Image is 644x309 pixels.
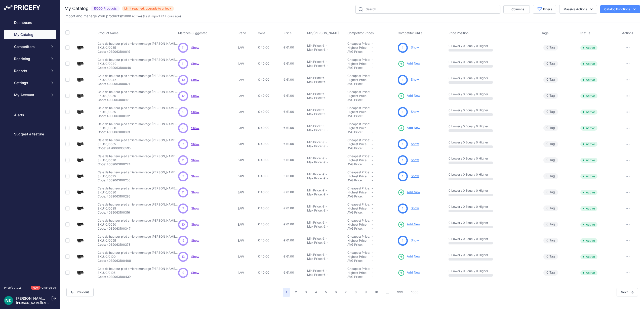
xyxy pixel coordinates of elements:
a: Show [191,126,199,130]
span: - [372,46,373,49]
p: SKU: 0/0055 [98,110,178,114]
div: € [324,48,326,52]
a: Show [191,110,199,114]
button: Catalog Functions [600,5,640,13]
span: (Last import 24 Hours ago) [143,14,181,18]
span: - [372,94,373,98]
a: Cheapest Price: [347,106,370,110]
p: Code: 4039063100132 [98,114,178,118]
p: EAW [237,78,256,82]
div: Highest Price: [347,94,372,98]
a: Show [191,62,199,66]
span: 12 [182,94,185,98]
div: € [323,140,325,144]
a: Show [191,142,199,146]
span: Active [580,77,597,82]
p: SKU: 0/0060 [98,126,178,130]
span: Matches Suggested [178,31,208,35]
div: - [325,108,327,112]
button: Go to page 4 [312,288,320,297]
button: Go to page 7 [342,288,350,297]
span: Tag [543,141,558,147]
a: [PERSON_NAME] NC [16,296,51,300]
span: € 61.00 [284,110,294,114]
span: Min/[PERSON_NAME] [307,31,339,35]
a: Cheapest Price: [347,186,370,190]
span: - [372,90,373,94]
p: 0 Lower / 0 Equal / 0 Higher [449,92,536,96]
div: € [323,156,325,160]
div: - [326,112,328,116]
span: Product Name [98,31,118,35]
span: Tag [543,45,558,50]
a: Show [411,78,419,81]
button: Go to page 1000 [408,288,422,297]
div: Min Price: [307,60,321,64]
span: 7 [182,142,184,146]
span: - [372,62,373,66]
p: 0 Lower / 0 Equal / 0 Higher [449,76,536,80]
div: - [326,144,328,148]
span: - [372,50,373,54]
div: € [324,80,326,84]
span: € 61.00 [284,126,294,130]
div: - [326,48,328,52]
a: Add New [398,269,420,276]
a: Cheapest Price: [347,90,370,94]
button: Next [617,288,638,296]
div: € [323,44,325,48]
span: - [372,106,373,110]
p: SKU: 0/0040 [98,62,178,66]
span: Add New [407,126,420,130]
span: Tag [543,77,558,83]
div: - [325,76,327,80]
div: - [326,64,328,68]
p: 0 Lower / 0 Equal / 0 Higher [449,124,536,128]
a: Show [191,78,199,82]
div: Min Price: [307,156,321,160]
div: AVG Price: [347,66,372,70]
p: SKU: 0/0035 [98,46,178,50]
span: 0 [546,110,548,114]
span: € 61.00 [284,94,294,97]
span: Active [580,61,597,66]
div: - [325,124,327,128]
span: 1 [402,78,403,82]
span: € 40.00 [258,110,269,114]
p: SKU: 0/0050 [98,94,178,98]
div: € [324,128,326,132]
button: Go to page 999 [394,288,406,297]
a: Show [191,239,199,242]
button: Go to page 6 [332,288,340,297]
a: Show [411,238,419,242]
button: Go to page 10 [372,288,381,297]
a: Suggest a feature [4,130,56,139]
p: 0 Lower / 0 Equal / 0 Higher [449,60,536,64]
span: Competitors [14,44,47,49]
div: AVG Price: [347,82,372,86]
span: Active [580,126,597,131]
input: Search [355,5,500,14]
span: 1 [402,158,403,163]
span: € 61.00 [284,158,294,162]
button: Filters [533,5,556,14]
span: € 61.00 [284,142,294,146]
a: Alerts [4,111,56,120]
a: Cheapest Price: [347,122,370,126]
span: Cost [258,31,265,35]
h2: My Catalog [64,5,89,12]
p: 0 Lower / 0 Equal / 0 Higher [449,44,536,48]
p: SKU: 0/0065 [98,142,178,146]
div: Min Price: [307,108,321,112]
button: Settings [4,78,56,87]
div: - [326,96,328,100]
span: Repricing [14,56,47,61]
div: Max Price: [307,64,323,68]
a: Changelog [42,286,56,289]
p: EAW [237,46,256,50]
div: Highest Price: [347,110,372,114]
button: Go to page 8 [352,288,360,297]
span: - [372,130,373,134]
